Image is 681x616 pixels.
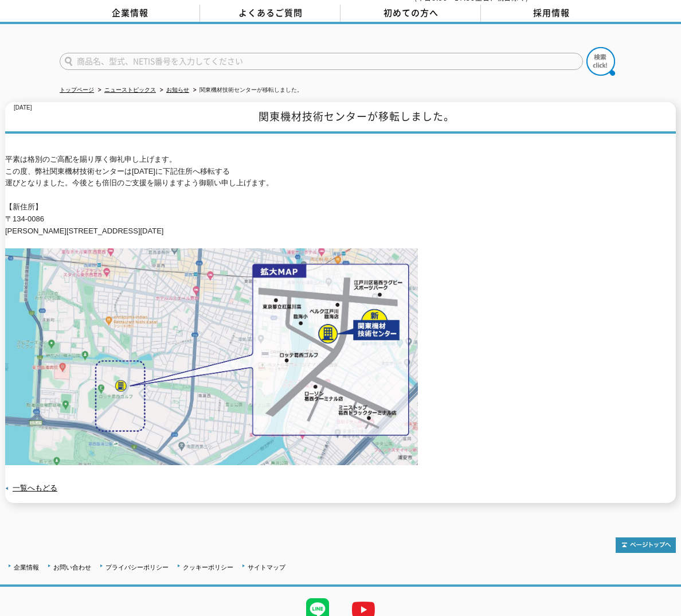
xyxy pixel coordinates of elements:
[586,47,615,76] img: btn_search.png
[105,564,169,571] a: プライバシーポリシー
[104,87,156,93] a: ニューストピックス
[60,87,94,93] a: トップページ
[60,53,583,70] input: 商品名、型式、NETIS番号を入力してください
[183,564,233,571] a: クッキーポリシー
[53,564,91,571] a: お問い合わせ
[166,87,189,93] a: お知らせ
[340,5,481,22] a: 初めての方へ
[248,564,285,571] a: サイトマップ
[383,6,439,19] span: 初めての方へ
[5,154,676,237] p: 平素は格別のご高配を賜り厚く御礼申し上げます。 この度、弊社関東機材技術センターは[DATE]に下記住所へ移転する 運びとなりました。今後とも倍旧のご支援を賜りますよう御願い申し上げます。 【新...
[14,564,39,571] a: 企業情報
[13,484,57,492] a: 一覧へもどる
[200,5,340,22] a: よくあるご質問
[191,84,303,96] li: 関東機材技術センターが移転しました。
[14,102,32,114] p: [DATE]
[616,537,676,553] img: トップページへ
[481,5,621,22] a: 採用情報
[5,102,676,134] h1: 関東機材技術センターが移転しました。
[60,5,200,22] a: 企業情報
